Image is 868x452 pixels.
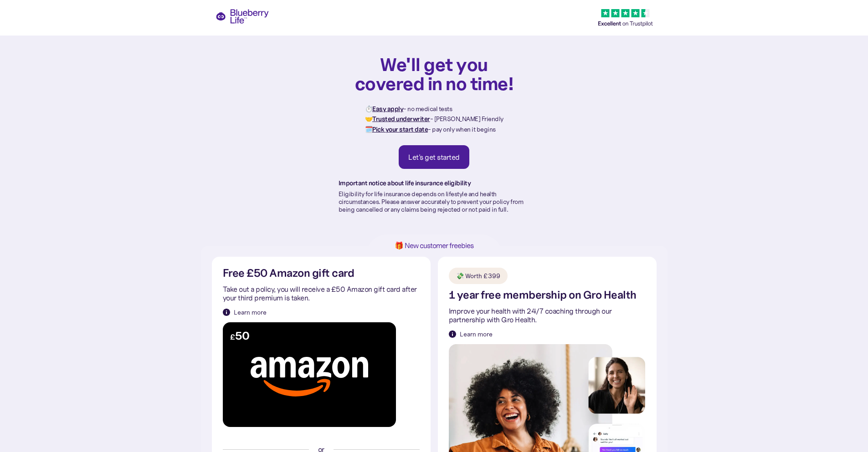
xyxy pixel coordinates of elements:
p: Eligibility for life insurance depends on lifestyle and health circumstances. Please answer accur... [339,190,530,213]
div: Let's get started [408,152,460,162]
div: 💸 Worth £399 [456,271,500,280]
h1: We'll get you covered in no time! [354,55,514,93]
a: Learn more [449,330,493,339]
h2: 1 year free membership on Gro Health [449,289,637,301]
p: Improve your health with 24/7 coaching through our partnership with Gro Health. [449,307,646,324]
strong: Pick your start date [372,125,428,133]
a: Learn more [223,308,267,317]
p: ⏱️ - no medical tests 🤝 - [PERSON_NAME] Friendly 🗓️ - pay only when it begins [365,104,503,134]
strong: Trusted underwriter [372,115,430,123]
h2: Free £50 Amazon gift card [223,268,354,279]
p: Take out a policy, you will receive a £50 Amazon gift card after your third premium is taken. [223,285,420,302]
div: Learn more [234,308,267,317]
div: Learn more [460,330,493,339]
strong: Easy apply [372,105,403,113]
strong: Important notice about life insurance eligibility [339,179,471,187]
a: Let's get started [399,145,469,169]
h1: 🎁 New customer freebies [380,242,488,249]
